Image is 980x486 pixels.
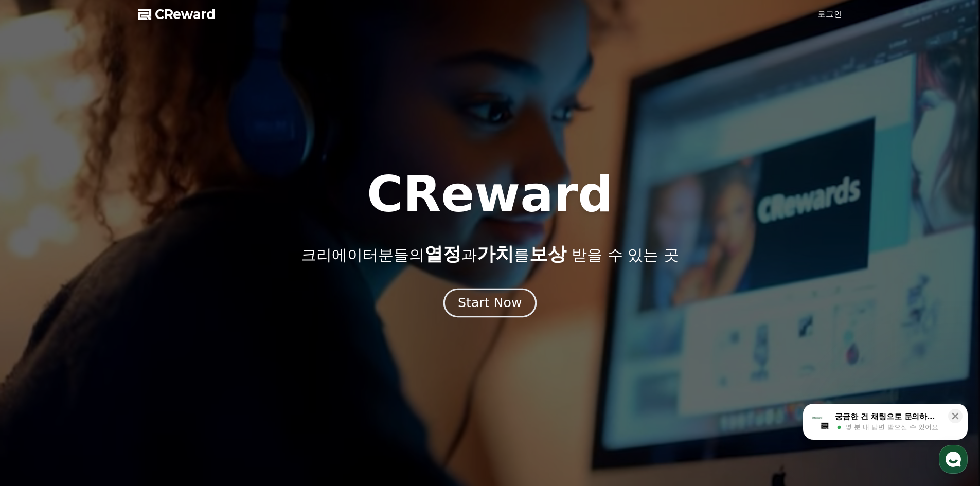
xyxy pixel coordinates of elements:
span: 설정 [159,341,171,350]
span: 홈 [32,341,39,350]
a: 설정 [133,326,198,352]
button: Start Now [443,288,537,317]
p: 크리에이터분들의 과 를 받을 수 있는 곳 [301,244,679,264]
a: 홈 [3,326,68,352]
a: CReward [138,6,216,23]
span: CReward [155,6,216,23]
span: 가치 [477,243,514,264]
h1: CReward [367,170,613,219]
a: 로그인 [817,8,842,21]
span: 대화 [94,342,106,350]
span: 보상 [529,243,566,264]
a: Start Now [446,299,534,309]
a: 대화 [68,326,133,352]
span: 열정 [424,243,461,264]
div: Start Now [458,294,522,312]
